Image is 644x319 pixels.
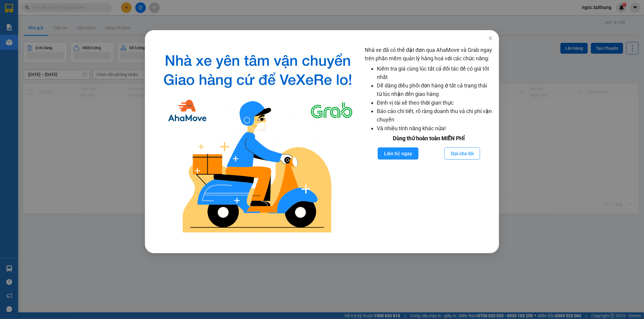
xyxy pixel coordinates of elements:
span: Liên hệ ngay [384,150,412,157]
button: Gọi cho tôi [444,147,480,159]
li: Báo cáo chi tiết, rõ ràng doanh thu và chi phí vận chuyển [377,107,493,124]
button: Close [482,30,499,47]
img: logo [156,46,360,238]
li: Và nhiều tính năng khác nữa! [377,124,493,133]
li: Dễ dàng điều phối đơn hàng ở tất cả trạng thái từ lúc nhận đến giao hàng [377,81,493,99]
li: Định vị tài xế theo thời gian thực [377,99,493,107]
li: Kiểm tra giá cùng lúc tất cả đối tác để có giá tốt nhất [377,65,493,82]
div: Dùng thử hoàn toàn MIỄN PHÍ [365,134,493,143]
div: Nhà xe đã có thể đặt đơn qua AhaMove và Grab ngay trên phần mềm quản lý hàng hoá với các chức năng: [365,46,493,238]
button: Liên hệ ngay [378,147,418,159]
span: close [488,36,493,41]
span: Gọi cho tôi [451,150,474,157]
